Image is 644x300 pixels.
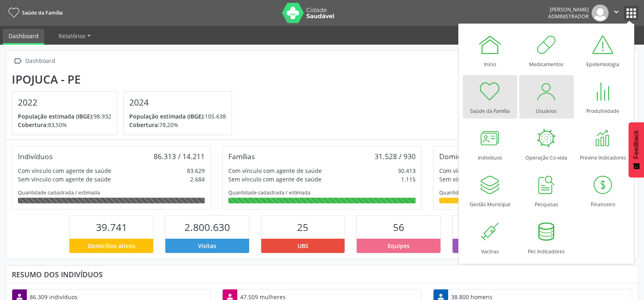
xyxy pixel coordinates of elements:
div: 86.313 / 14.211 [154,152,205,161]
button: Feedback - Mostrar pesquisa [629,122,644,177]
a: Previne Indicadores [576,122,630,165]
h4: 2022 [18,97,111,108]
div: 1.115 [401,175,416,183]
span: Cobertura: [129,121,159,129]
a: Vacinas [463,216,517,259]
a: Epidemiologia [576,28,630,72]
div: Com vínculo com agente de saúde [18,166,111,175]
a: Saúde da Família [6,6,63,19]
div: Quantidade cadastrada / estimada [228,189,415,196]
span: 25 [297,220,308,234]
a:  Dashboard [12,55,56,67]
i:  [12,55,24,67]
p: 105.638 [129,112,226,121]
a: Gestão Municipal [463,168,517,212]
p: 98.932 [18,112,111,121]
a: Pesquisas [519,168,574,212]
div: 30.413 [398,166,416,175]
a: Relatórios [53,29,96,43]
div: Famílias [228,152,255,161]
div: 2.684 [190,175,205,183]
a: Dashboard [3,29,44,45]
span: 2.800.630 [184,220,230,234]
a: Operação Co-vida [519,122,574,165]
span: 56 [393,220,404,234]
span: Domicílios ativos [88,242,135,250]
p: 78,20% [129,121,226,129]
span: Administrador [548,13,589,20]
h4: 2024 [129,97,226,108]
div: Sem vínculo com agente de saúde [439,175,532,183]
p: 83,50% [18,121,111,129]
a: Início [463,28,517,72]
span: Cobertura: [18,121,48,129]
a: Medicamentos [519,28,574,72]
div: Com vínculo com agente de saúde [228,166,322,175]
span: População estimada (IBGE): [18,112,93,120]
a: Produtividade [576,75,630,119]
a: Pec Indicadores [519,216,574,259]
div: 31.528 / 930 [375,152,416,161]
a: Saúde da Família [463,75,517,119]
div: Resumo dos indivíduos [12,270,632,279]
div: Domicílios [439,152,473,161]
a: Usuários [519,75,574,119]
span: 39.741 [96,220,127,234]
span: Feedback [633,130,640,159]
div: [PERSON_NAME] [548,6,589,13]
a: Indivíduos [463,122,517,165]
div: Dashboard [24,55,56,67]
span: População estimada (IBGE): [129,112,205,120]
div: Com vínculo com agente de saúde [439,166,533,175]
button: apps [624,6,638,20]
a: Financeiro [576,168,630,212]
span: Visitas [198,242,216,250]
span: Relatórios [59,32,86,40]
i:  [612,7,621,16]
div: Quantidade cadastrada / estimada [18,189,205,196]
img: img [592,4,609,22]
span: Equipes [388,242,410,250]
button:  [609,4,624,22]
div: Indivíduos [18,152,52,161]
div: Sem vínculo com agente de saúde [228,175,321,183]
div: 83.629 [187,166,205,175]
span: UBS [297,242,308,250]
span: Saúde da Família [22,9,63,16]
div: Ipojuca - PE [12,73,238,86]
div: Quantidade cadastrada / estimada [439,189,626,196]
div: Sem vínculo com agente de saúde [18,175,111,183]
